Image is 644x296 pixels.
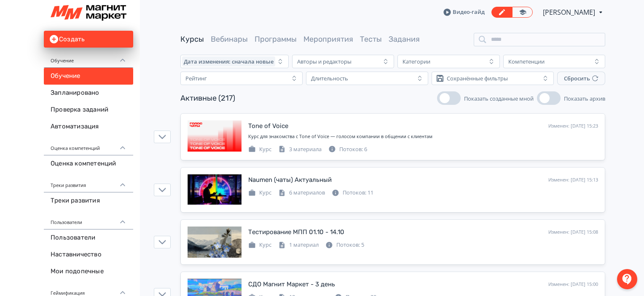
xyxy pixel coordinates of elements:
span: Показать созданные мной [464,95,534,102]
div: Изменен: [DATE] 15:00 [548,281,598,288]
div: Рейтинг [185,75,207,82]
div: 3 материала [278,145,322,154]
div: Курс для знакомства с Tone of Voice — голосом компании в общении с клиентам [248,133,598,140]
div: Компетенции [508,58,545,65]
div: Категории [402,58,430,65]
a: Проверка заданий [44,101,133,118]
div: Потоков: 5 [325,241,364,249]
a: Пользователи [44,229,133,246]
button: Дата изменения: сначала новые [180,55,289,68]
div: 6 материалов [278,189,325,197]
div: 1 материал [278,241,319,249]
div: Длительность [311,75,348,82]
div: Оценка компетенций [44,135,133,155]
a: Переключиться в режим ученика [512,7,533,18]
a: Оценка компетенций [44,155,133,172]
a: Запланировано [44,85,133,101]
a: Мероприятия [303,35,353,44]
a: Курсы [180,35,204,44]
div: СДО Магнит Маркет - 3 день [248,280,335,289]
button: Компетенции [503,55,605,68]
div: Сохранённые фильтры [447,75,508,82]
button: Авторы и редакторы [292,55,394,68]
div: Курс [248,241,271,249]
button: Сохранённые фильтры [432,72,554,85]
div: Активные (217) [180,93,235,104]
div: Треки развития [44,172,133,192]
a: Вебинары [211,35,248,44]
span: Елизавета Аверина [543,7,596,17]
div: Изменен: [DATE] 15:13 [548,176,598,184]
button: Длительность [306,72,428,85]
a: Мои подопечные [44,263,133,280]
div: Курс [248,189,271,197]
div: Пользователи [44,209,133,229]
div: Тестирование МПП 01.10 - 14.10 [248,227,344,237]
a: Программы [255,35,297,44]
a: Автоматизация [44,118,133,135]
div: Tone of Voice [248,121,288,131]
a: Треки развития [44,192,133,209]
div: Naumen (чаты) Актуальный [248,175,332,185]
div: Потоков: 11 [332,189,373,197]
button: Создать [44,31,133,48]
div: Обучение [44,48,133,68]
a: Тесты [360,35,382,44]
a: Обучение [44,68,133,85]
span: Показать архив [564,95,605,102]
div: Курс [248,145,271,154]
a: Задания [389,35,420,44]
button: Категории [397,55,499,68]
div: Изменен: [DATE] 15:08 [548,229,598,236]
button: Рейтинг [180,72,303,85]
div: Авторы и редакторы [297,58,352,65]
div: Потоков: 6 [328,145,367,154]
div: Изменен: [DATE] 15:23 [548,123,598,130]
a: Видео-гайд [443,8,485,16]
span: Дата изменения: сначала новые [184,58,274,65]
a: Наставничество [44,246,133,263]
img: https://files.teachbase.ru/system/slaveaccount/57079/logo/medium-e76e9250e9e9211827b1f0905568c702... [51,5,126,21]
button: Сбросить [557,72,605,85]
